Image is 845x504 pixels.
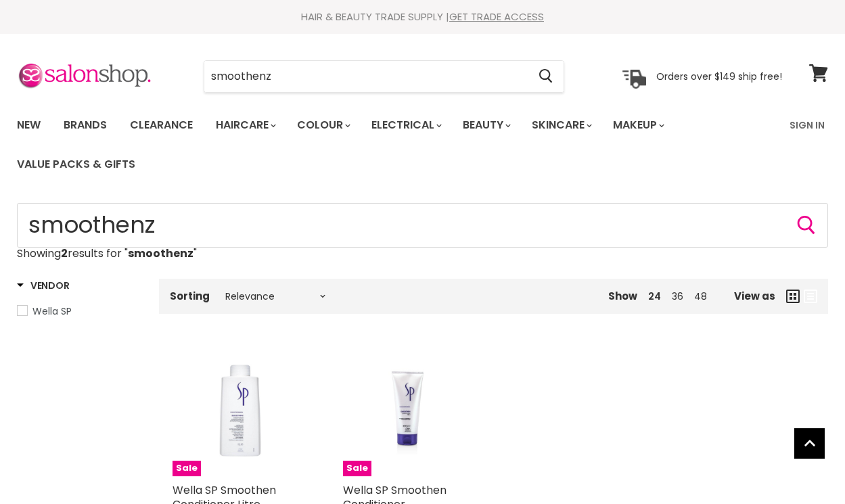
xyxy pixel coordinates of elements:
a: Beauty [453,111,519,139]
a: Wella SP Smoothen Conditioner LitreSale [173,346,302,476]
a: Wella SP [17,304,142,319]
form: Product [204,60,564,93]
strong: 2 [61,246,68,261]
a: 48 [694,290,707,303]
span: Show [608,289,637,303]
a: Makeup [603,111,672,139]
a: 36 [672,290,683,303]
a: Sign In [781,111,833,139]
input: Search [17,203,828,248]
h3: Vendor [17,279,69,292]
a: Value Packs & Gifts [7,150,145,179]
a: Colour [287,111,359,139]
a: Haircare [206,111,284,139]
a: Skincare [522,111,600,139]
button: Search [528,61,564,92]
span: Wella SP [32,304,72,318]
ul: Main menu [7,106,781,184]
span: Sale [343,461,371,476]
form: Product [17,203,828,248]
input: Search [204,61,528,92]
button: Search [796,214,817,236]
p: Showing results for " " [17,248,828,260]
a: Brands [53,111,117,139]
a: 24 [648,290,661,303]
a: Clearance [120,111,203,139]
a: Electrical [361,111,450,139]
a: GET TRADE ACCESS [449,9,544,24]
span: View as [734,290,775,302]
a: Wella SP Smoothen ConditionerSale [343,346,473,476]
span: Sale [173,461,201,476]
label: Sorting [170,290,210,302]
a: New [7,111,51,139]
strong: smoothenz [128,246,193,261]
p: Orders over $149 ship free! [656,70,782,82]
